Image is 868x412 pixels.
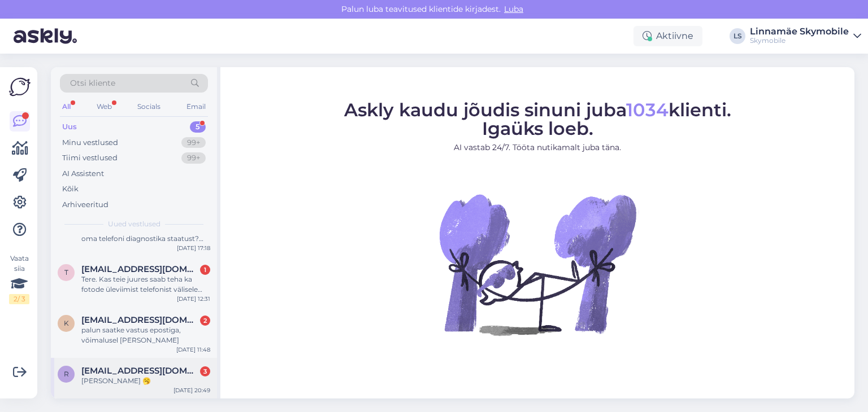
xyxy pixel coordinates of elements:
div: Email [184,99,208,114]
div: LS [730,28,745,44]
div: Kõik [62,183,79,195]
span: Luba [501,4,527,14]
div: 99+ [181,137,206,148]
div: AI Assistent [62,168,104,179]
span: tuulikylvi@gmail.com [81,264,199,274]
div: All [60,99,73,114]
span: kristarodima@gmail.com [81,315,199,325]
p: AI vastab 24/7. Tööta nutikamalt juba täna. [344,142,731,154]
div: Tiimi vestlused [62,152,118,164]
span: r [64,370,69,378]
div: Linnamäe Skymobile [750,27,849,36]
div: Web [94,99,114,114]
div: Tere. Kas teie juures saab teha ka fotode üleviimist telefonist välisele kõvakettale? Endal see k... [81,274,210,295]
div: 99+ [181,152,206,164]
img: Askly Logo [9,76,31,98]
div: [DATE] 17:18 [177,244,210,252]
span: raguntiina9@gmail.com [81,366,199,376]
div: Uus [62,121,77,133]
div: [DATE] 12:31 [177,295,210,303]
span: Uued vestlused [108,219,160,229]
div: [PERSON_NAME] 🥱 [81,376,210,386]
span: 1034 [626,99,669,121]
div: Minu vestlused [62,137,118,148]
div: Arhiveeritud [62,199,108,211]
div: 1 [200,265,210,275]
div: 2 [200,315,210,326]
div: 2 / 3 [9,294,29,304]
img: No Chat active [436,163,639,366]
div: Skymobile [750,36,849,45]
div: Aktiivne [633,26,702,46]
div: Socials [135,99,163,114]
span: Askly kaudu jõudis sinuni juba klienti. Igaüks loeb. [344,99,731,139]
div: [DATE] 20:49 [173,386,210,395]
div: palun saatke vastus epostiga, võimalusel [PERSON_NAME] [81,325,210,345]
div: 5 [190,121,206,133]
div: [DATE] 11:48 [176,345,210,354]
a: Linnamäe SkymobileSkymobile [750,27,861,45]
span: k [64,319,69,327]
span: Otsi kliente [70,77,115,89]
span: t [64,268,68,277]
div: Vaata siia [9,253,29,304]
div: 3 [200,366,210,376]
